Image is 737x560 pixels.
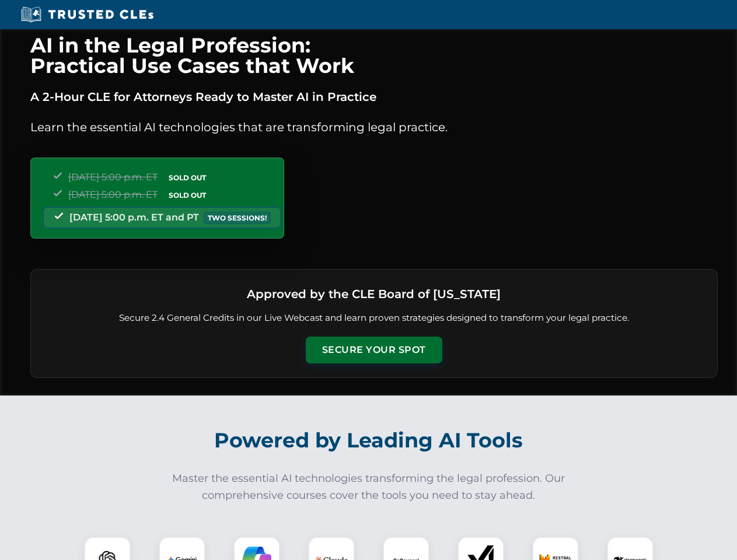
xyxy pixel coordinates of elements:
[68,189,158,200] span: [DATE] 5:00 p.m. ET
[165,171,210,184] span: SOLD OUT
[46,420,692,461] h2: Powered by Leading AI Tools
[30,87,718,106] p: A 2-Hour CLE for Attorneys Ready to Master AI in Practice
[165,189,210,201] span: SOLD OUT
[247,283,501,304] h3: Approved by the CLE Board of [US_STATE]
[45,311,703,325] p: Secure 2.4 General Credits in our Live Webcast and learn proven strategies designed to transform ...
[306,337,442,363] button: Secure Your Spot
[30,118,718,136] p: Learn the essential AI technologies that are transforming legal practice.
[68,171,158,183] span: [DATE] 5:00 p.m. ET
[18,6,157,23] img: Trusted CLEs
[30,35,718,76] h1: AI in the Legal Profession: Practical Use Cases that Work
[165,470,573,504] p: Master the essential AI technologies transforming the legal profession. Our comprehensive courses...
